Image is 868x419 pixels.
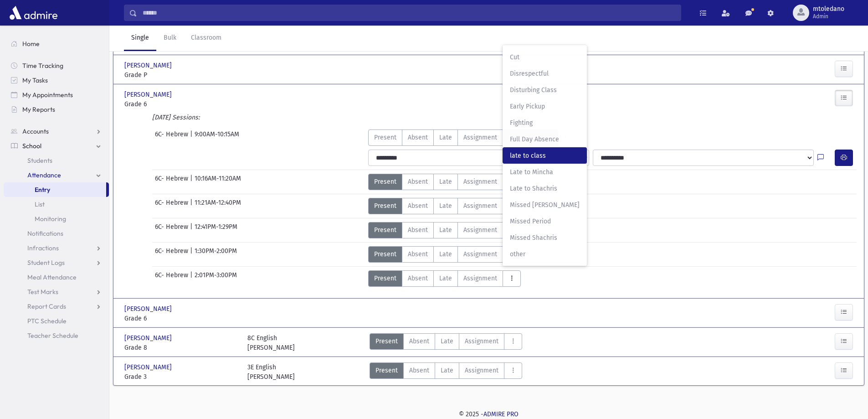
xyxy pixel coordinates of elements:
span: Disturbing Class [510,85,580,95]
span: Present [374,177,396,186]
span: 12:41PM-1:29PM [195,222,237,238]
span: Full Day Absence [510,134,580,144]
span: Teacher Schedule [27,331,78,340]
span: Disrespectful [510,69,580,78]
span: Assignment [463,201,497,211]
span: Students [27,156,52,165]
span: Assignment [463,274,497,283]
span: Cut [510,52,580,62]
a: Teacher Schedule [4,328,109,343]
span: [PERSON_NAME] [124,362,174,372]
span: Notifications [27,229,63,238]
span: Absent [408,249,428,259]
span: Grade 6 [124,99,238,109]
a: Monitoring [4,212,109,226]
span: Late [439,249,452,259]
span: PTC Schedule [27,317,67,325]
span: Late [439,225,452,235]
span: 10:16AM-11:20AM [195,174,241,190]
div: AttTypes [368,270,521,287]
span: Missed Shachris [510,233,580,243]
span: Present [374,225,396,235]
a: Attendance [4,168,109,182]
span: Absent [409,366,429,375]
span: Absent [408,274,428,283]
span: 6C- Hebrew [155,174,190,190]
span: Present [374,274,396,283]
a: Single [124,26,156,51]
span: Present [374,249,396,259]
span: Late to Shachris [510,184,580,193]
span: List [35,200,45,208]
span: Absent [408,177,428,186]
a: Notifications [4,226,109,241]
span: My Reports [22,105,55,114]
span: Assignment [463,133,497,142]
span: Late [439,274,452,283]
span: | [190,174,195,190]
span: Grade P [124,70,238,80]
span: [PERSON_NAME] [124,304,174,314]
span: | [190,246,195,263]
span: 6C- Hebrew [155,270,190,287]
div: AttTypes [368,222,521,238]
span: Grade 8 [124,343,238,352]
span: Absent [408,225,428,235]
span: School [22,142,41,150]
div: AttTypes [370,333,522,352]
a: List [4,197,109,212]
a: PTC Schedule [4,314,109,328]
span: Infractions [27,244,59,252]
a: Accounts [4,124,109,139]
span: Report Cards [27,302,66,310]
span: Admin [813,13,844,20]
span: Grade 3 [124,372,238,382]
span: Absent [408,201,428,211]
div: © 2025 - [124,409,853,419]
span: late to class [510,151,580,160]
span: Late [439,133,452,142]
span: Assignment [463,249,497,259]
span: Student Logs [27,259,65,267]
a: Bulk [156,26,184,51]
span: Meal Attendance [27,273,77,281]
span: Accounts [22,127,49,135]
span: Late [439,177,452,186]
a: Time Tracking [4,58,109,73]
a: Report Cards [4,299,109,314]
span: [PERSON_NAME] [124,90,174,99]
i: [DATE] Sessions: [152,114,200,121]
span: 6C- Hebrew [155,129,190,146]
a: My Reports [4,102,109,117]
span: Late to Mincha [510,167,580,177]
a: Home [4,36,109,51]
a: Students [4,153,109,168]
a: Classroom [184,26,229,51]
a: School [4,139,109,153]
span: Present [375,366,398,375]
span: Time Tracking [22,62,63,70]
span: 11:21AM-12:40PM [195,198,241,214]
span: My Appointments [22,91,73,99]
a: Test Marks [4,285,109,299]
a: Meal Attendance [4,270,109,285]
span: Assignment [463,225,497,235]
span: Present [374,201,396,211]
span: [PERSON_NAME] [124,61,174,70]
span: Assignment [465,336,498,346]
span: 9:00AM-10:15AM [195,129,239,146]
span: Early Pickup [510,102,580,111]
div: AttTypes [370,362,522,382]
span: Present [374,133,396,142]
span: | [190,222,195,238]
span: Late [441,366,453,375]
span: Home [22,40,40,48]
span: Assignment [463,177,497,186]
span: other [510,249,580,259]
div: 3E English [PERSON_NAME] [247,362,295,382]
span: 6C- Hebrew [155,246,190,263]
span: Attendance [27,171,61,179]
a: Infractions [4,241,109,255]
span: 2:01PM-3:00PM [195,270,237,287]
span: Assignment [465,366,498,375]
